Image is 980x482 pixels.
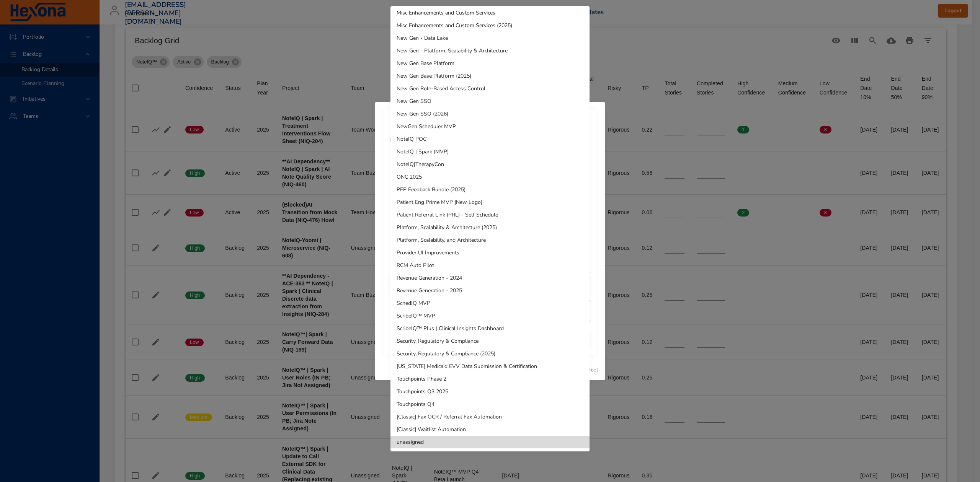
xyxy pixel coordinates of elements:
[390,19,590,32] li: Misc Enhancements and Custom Services (2025)
[390,335,590,347] li: Security, Regulatory & Compliance
[390,208,590,221] li: Patient Referral Link (PRL) - Self Schedule
[390,385,590,398] li: Touchpoints Q3 2025
[390,423,590,436] li: [Classic] Waitlist Automation
[390,322,590,335] li: ScribeIQ™ Plus | Clinical Insights Dashboard
[390,70,590,82] li: New Gen Base Platform (2025)
[390,158,590,171] li: NoteIQ|TherapyCon
[390,120,590,133] li: NewGen Scheduler MVP
[390,284,590,297] li: Revenue Generation - 2025
[390,7,590,19] li: Misc Enhancements and Custom Services
[390,360,590,373] li: [US_STATE] Medicaid EVV Data Submission & Certification
[390,44,590,57] li: New Gen - Platform, Scalability & Architecture
[390,107,590,120] li: New Gen SSO (2026)
[390,82,590,95] li: New Gen Role-Based Access Control
[390,272,590,284] li: Revenue Generation - 2024
[390,259,590,272] li: RCM Auto Pilot
[390,297,590,309] li: SchedIQ MVP
[390,196,590,208] li: Patient Eng Prime MVP (New Logo)
[390,234,590,246] li: Platform, Scalability, and Architecture
[390,183,590,196] li: PEP Feedback Bundle (2025)
[390,309,590,322] li: ScribeIQ™ MVP
[390,145,590,158] li: NoteIQ | Spark (MVP)
[390,347,590,360] li: Security, Regulatory & Compliance (2025)
[390,32,590,44] li: New Gen - Data Lake
[390,171,590,183] li: ONC 2025
[390,221,590,234] li: Platform, Scalability & Architecture (2025)
[390,436,590,448] li: unassigned
[390,57,590,70] li: New Gen Base Platform
[390,95,590,107] li: New Gen SSO
[390,410,590,423] li: [Classic] Fax OCR / Referral Fax Automation
[390,246,590,259] li: Provider UI Improvements
[390,373,590,385] li: Touchpoints Phase 2
[390,398,590,410] li: Touchpoints Q4
[390,133,590,145] li: NoteIQ POC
